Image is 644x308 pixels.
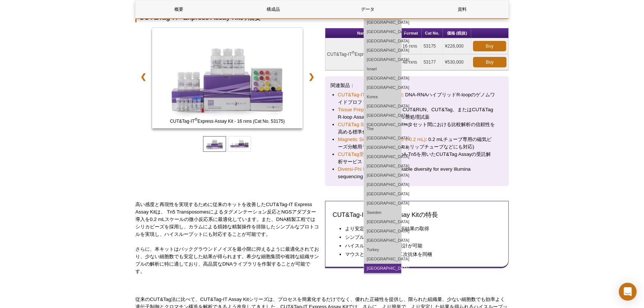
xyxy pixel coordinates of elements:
th: 価格 (税抜) [443,28,471,38]
td: 53175 [422,38,443,54]
li: : データセット間における比較解析の信頼性を高める標準化試薬 [338,121,496,136]
li: : pA-Tn5を用いたCUT&Tag Assayの受託解析サービス [338,151,496,166]
a: [GEOGRAPHIC_DATA] [364,83,401,92]
a: [GEOGRAPHIC_DATA] [364,36,401,46]
div: Open Intercom Messenger [619,283,637,301]
a: [GEOGRAPHIC_DATA] [364,227,401,236]
td: 48 rxns [400,54,421,70]
a: 資料 [419,0,505,18]
span: CUT&Tag-IT Express Assay Kit - 16 rxns (Cat No. 53175) [154,118,301,125]
p: さらに、本キットはバックグラウンドノイズを最小限に抑えるように最適化されており、少ない細胞数でも安定した結果が得られます。希少な細胞集団や複雑な組織サンプルの解析に特に適しており、高品質なDNA... [135,246,319,275]
a: [GEOGRAPHIC_DATA] [364,217,401,227]
img: CUT&Tag-IT Express Assay Kit - 16 rxns [152,28,303,128]
td: ¥228,000 [443,38,471,54]
li: : DNA-RNAハイブリッドR-loopのゲノムワイドプロファイリング [338,91,496,106]
td: ¥530,000 [443,54,471,70]
a: [GEOGRAPHIC_DATA] [364,18,401,27]
a: [GEOGRAPHIC_DATA] [364,236,401,245]
a: [GEOGRAPHIC_DATA] [364,189,401,199]
a: [GEOGRAPHIC_DATA] [364,111,401,120]
a: [GEOGRAPHIC_DATA] [364,46,401,55]
a: 構成品 [230,0,316,18]
a: [GEOGRAPHIC_DATA] [364,55,401,64]
a: [GEOGRAPHIC_DATA] [364,254,401,264]
a: CUT&Tag-IT R-loop Assay Kit [338,91,402,99]
p: 関連製品： [331,82,503,89]
a: Buy [473,41,506,51]
li: ハイスループットな実験設計が可能 [345,242,494,250]
a: [GEOGRAPHIC_DATA] [364,143,401,152]
li: : Reliable diversity for every Illumina sequencing run [338,166,496,180]
th: Name [325,28,401,38]
li: より安定したCUT&Tag解析結果の取得 [345,225,494,232]
a: CUT&Tag受託解析サービス [338,151,398,158]
a: [GEOGRAPHIC_DATA] [364,152,401,161]
a: CUT&Tag Spike-In Control [338,121,396,128]
a: Turkey [364,245,401,254]
h3: CUT&Tag-IT Express Assay Kitの特長 [333,211,501,219]
a: [GEOGRAPHIC_DATA], The [364,120,401,134]
li: マウスとウサギに対する二次抗体を同梱 [345,251,494,258]
sup: ® [352,51,354,55]
a: [GEOGRAPHIC_DATA] [364,102,401,111]
a: Korea [364,92,401,102]
a: Magnetic Separation Rack (12 x 0.2 mL) [338,136,426,143]
a: [GEOGRAPHIC_DATA] [364,171,401,180]
td: CUT&Tag-IT Express Assay Kit [325,38,401,70]
li: : CUT&RUN、CUT&Tag、またはCUT&Tag R-loop Assay用の組織サンプル前処理試薬 [338,106,496,121]
a: Buy [473,57,506,67]
a: Israel [364,64,401,74]
p: 高い感度と再現性を実現するために従来のキットを改善したCUT&Tag-IT Express Assay Kitは、 Tn5 Transposomesによるタグメンテーション反応とNGSアダプター... [135,201,319,238]
a: Tissue Prep for NGS Assays [338,106,400,113]
th: Format [400,28,421,38]
td: 16 rxns [400,38,421,54]
a: ❮ [135,68,151,85]
a: CUT&Tag-IT Express Assay Kit - 16 rxns [152,28,303,131]
li: : 0.2 mLチューブ専用の磁気ビーズ分離用ラック (8連, 12連ストリップチューブなどにも対応) [338,136,496,151]
a: [GEOGRAPHIC_DATA] [364,161,401,171]
a: データ [325,0,410,18]
a: Sweden [364,208,401,217]
li: シンプルなワークフロー [345,234,494,241]
th: Cat No. [422,28,443,38]
a: ❯ [303,68,319,85]
a: 概要 [136,0,222,18]
sup: ® [195,118,197,122]
a: Diversi-Phi Indexed PhiX [338,166,392,173]
a: [GEOGRAPHIC_DATA] [364,180,401,189]
a: [GEOGRAPHIC_DATA] [364,134,401,143]
a: [GEOGRAPHIC_DATA] [364,27,401,36]
a: [GEOGRAPHIC_DATA] [364,264,401,273]
a: [GEOGRAPHIC_DATA] [364,74,401,83]
a: [GEOGRAPHIC_DATA] [364,199,401,208]
td: 53177 [422,54,443,70]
